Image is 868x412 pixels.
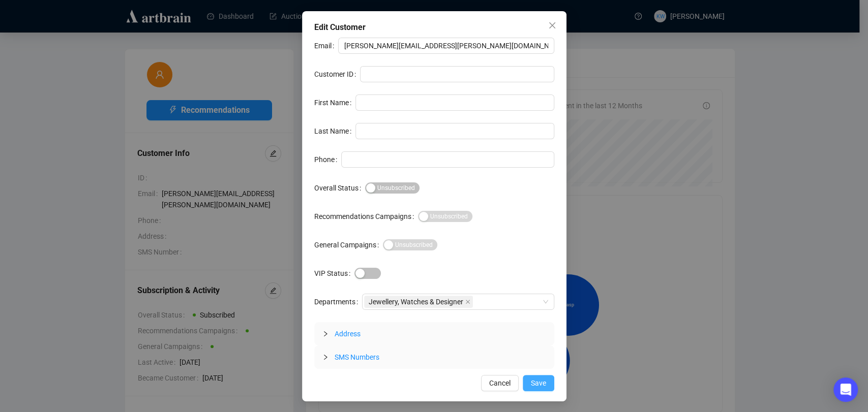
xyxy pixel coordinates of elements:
div: SMS Numbers [314,345,554,369]
span: Cancel [489,377,511,389]
label: Recommendations Campaigns [314,208,418,225]
input: Email [338,38,554,54]
span: collapsed [322,331,328,337]
span: Save [531,377,546,389]
div: Open Intercom Messenger [833,377,858,402]
button: Cancel [481,375,519,391]
button: Recommendations Campaigns [418,211,472,222]
input: Last Name [355,123,554,139]
span: Jewellery, Watches & Designer [364,296,473,308]
label: Overall Status [314,180,365,196]
div: Edit Customer [314,21,554,34]
span: collapsed [322,354,328,360]
span: Address [335,330,361,338]
label: Departments [314,294,362,310]
span: Jewellery, Watches & Designer [369,296,463,307]
button: General Campaigns [383,239,437,250]
label: General Campaigns [314,237,383,253]
span: SMS Numbers [335,353,379,361]
div: Address [314,322,554,345]
input: First Name [355,94,554,111]
button: Overall Status [365,182,420,194]
span: close [548,21,556,29]
button: Save [523,375,554,391]
input: Phone [341,151,554,168]
label: Last Name [314,123,355,139]
span: close [465,299,470,304]
button: VIP Status [354,268,381,279]
button: Close [544,17,560,34]
label: First Name [314,94,355,111]
input: Customer ID [360,66,554,82]
label: Email [314,38,338,54]
label: Phone [314,151,341,168]
label: VIP Status [314,265,354,281]
label: Customer ID [314,66,360,82]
